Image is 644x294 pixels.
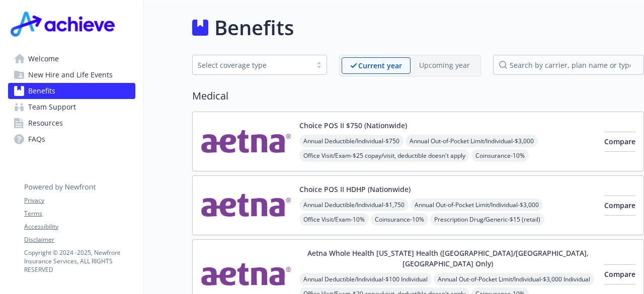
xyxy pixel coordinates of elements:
[201,120,291,163] img: Aetna Inc carrier logo
[201,184,291,227] img: Aetna Inc carrier logo
[604,264,635,284] button: Compare
[471,149,529,162] span: Coinsurance - 10%
[28,131,45,147] span: FAQs
[604,132,635,152] button: Compare
[28,67,113,83] span: New Hire and Life Events
[299,135,404,147] span: Annual Deductible/Individual - $750
[604,195,635,216] button: Compare
[358,60,402,71] p: Current year
[299,149,469,162] span: Office Visit/Exam - $25 copay/visit, deductible doesn't apply
[24,209,135,218] a: Terms
[192,88,644,104] h2: Medical
[604,201,635,210] span: Compare
[419,60,470,70] p: Upcoming year
[299,273,432,285] span: Annual Deductible/Individual - $100 Individual
[8,51,135,67] a: Welcome
[28,83,55,99] span: Benefits
[8,99,135,115] a: Team Support
[604,269,635,279] span: Compare
[8,83,135,99] a: Benefits
[493,55,644,75] input: search by carrier, plan name or type
[299,248,596,269] button: Aetna Whole Health [US_STATE] Health ([GEOGRAPHIC_DATA]/[GEOGRAPHIC_DATA], [GEOGRAPHIC_DATA] Only)
[8,131,135,147] a: FAQs
[430,213,544,226] span: Prescription Drug/Generic - $15 (retail)
[28,51,59,67] span: Welcome
[24,235,135,244] a: Disclaimer
[411,57,478,74] span: Upcoming year
[604,137,635,146] span: Compare
[299,184,411,194] button: Choice POS II HDHP (Nationwide)
[406,135,538,147] span: Annual Out-of-Pocket Limit/Individual - $3,000
[411,199,543,211] span: Annual Out-of-Pocket Limit/Individual - $3,000
[8,67,135,83] a: New Hire and Life Events
[24,196,135,205] a: Privacy
[299,213,369,226] span: Office Visit/Exam - 10%
[24,248,135,274] p: Copyright © 2024 - 2025 , Newfront Insurance Services, ALL RIGHTS RESERVED
[299,199,409,211] span: Annual Deductible/Individual - $1,750
[214,13,294,43] h1: Benefits
[371,213,428,226] span: Coinsurance - 10%
[299,120,407,131] button: Choice POS II $750 (Nationwide)
[8,115,135,131] a: Resources
[28,99,76,115] span: Team Support
[28,115,63,131] span: Resources
[434,273,594,285] span: Annual Out-of-Pocket Limit/Individual - $3,000 Individual
[24,222,135,231] a: Accessibility
[198,60,306,70] div: Select coverage type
